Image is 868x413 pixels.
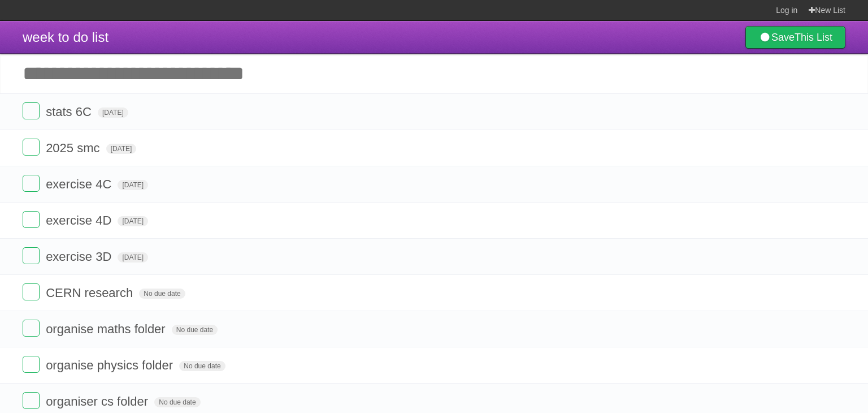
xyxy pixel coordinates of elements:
label: Done [23,175,40,192]
span: No due date [154,397,200,407]
span: [DATE] [106,144,137,154]
label: Done [23,139,40,156]
label: Done [23,247,40,264]
label: Done [23,211,40,228]
label: Done [23,392,40,409]
a: SaveThis List [745,26,845,49]
span: exercise 3D [46,249,114,264]
label: Done [23,283,40,300]
span: 2025 smc [46,141,102,155]
span: organise physics folder [46,358,176,372]
span: organise maths folder [46,322,168,336]
span: exercise 4C [46,177,114,191]
span: exercise 4D [46,213,114,227]
span: week to do list [23,29,108,45]
b: This List [795,32,832,43]
label: Done [23,102,40,119]
label: Done [23,320,40,337]
span: [DATE] [118,216,148,226]
span: No due date [179,361,225,371]
label: Done [23,356,40,373]
span: CERN research [46,286,136,300]
span: No due date [139,289,185,299]
span: No due date [172,325,218,335]
span: [DATE] [118,252,148,263]
span: [DATE] [118,180,148,190]
span: organiser cs folder [46,394,151,408]
span: [DATE] [98,107,128,118]
span: stats 6C [46,105,94,119]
